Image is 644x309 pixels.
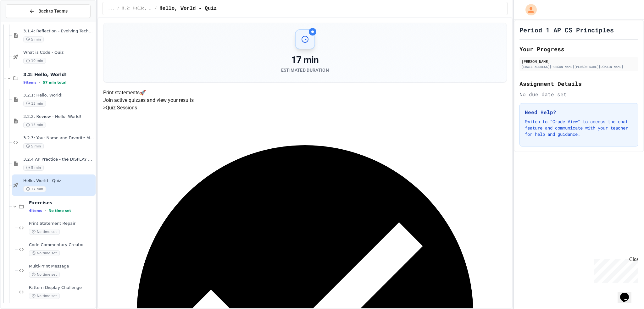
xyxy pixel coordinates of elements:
[103,89,507,97] h4: Print statements 🚀
[23,80,36,85] span: 9 items
[155,6,157,11] span: /
[108,6,115,11] span: ...
[29,285,94,290] span: Pattern Display Challenge
[29,200,94,206] span: Exercises
[23,186,46,192] span: 17 min
[519,45,638,53] h2: Your Progress
[6,4,91,18] button: Back to Teams
[525,108,633,116] h3: Need Help?
[29,264,94,269] span: Multi-Print Message
[23,135,94,141] span: 3.2.3: Your Name and Favorite Movie
[23,122,46,128] span: 15 min
[159,5,217,12] span: Hello, World - Quiz
[521,64,636,69] div: [EMAIL_ADDRESS][PERSON_NAME][PERSON_NAME][DOMAIN_NAME]
[519,25,614,34] h1: Period 1 AP CS Principles
[23,165,44,171] span: 5 min
[29,293,60,299] span: No time set
[29,229,60,235] span: No time set
[519,3,538,17] div: My Account
[525,119,633,137] p: Switch to "Grade View" to access the chat feature and communicate with your teacher for help and ...
[29,272,60,278] span: No time set
[122,6,152,11] span: 3.2: Hello, World!
[23,178,94,184] span: Hello, World - Quiz
[23,93,94,98] span: 3.2.1: Hello, World!
[23,58,46,64] span: 10 min
[38,8,68,14] span: Back to Teams
[29,221,94,226] span: Print Statement Repair
[23,50,94,55] span: What is Code - Quiz
[103,97,507,104] p: Join active quizzes and view your results
[23,143,44,149] span: 5 min
[3,3,43,40] div: Chat with us now!Close
[23,114,94,119] span: 3.2.2: Review - Hello, World!
[281,67,329,73] div: Estimated Duration
[23,72,94,77] span: 3.2: Hello, World!
[48,209,71,213] span: No time set
[23,36,44,42] span: 5 min
[23,157,94,162] span: 3.2.4 AP Practice - the DISPLAY Procedure
[45,208,46,213] span: •
[519,91,638,98] div: No due date set
[29,242,94,248] span: Code Commentary Creator
[23,101,46,107] span: 15 min
[117,6,119,11] span: /
[592,257,638,283] iframe: chat widget
[29,209,42,213] span: 4 items
[43,80,66,85] span: 57 min total
[618,284,638,303] iframe: chat widget
[23,29,94,34] span: 3.1.4: Reflection - Evolving Technology
[103,104,507,112] h5: > Quiz Sessions
[39,80,40,85] span: •
[29,250,60,256] span: No time set
[519,79,638,88] h2: Assignment Details
[521,58,636,64] div: [PERSON_NAME]
[281,54,329,66] div: 17 min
